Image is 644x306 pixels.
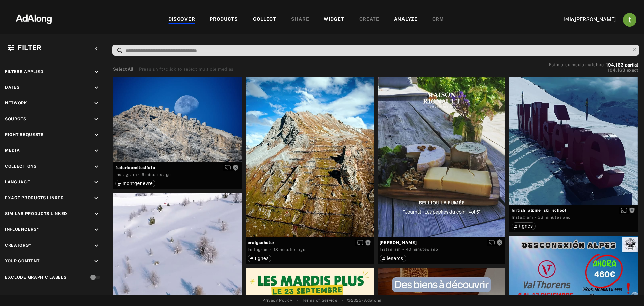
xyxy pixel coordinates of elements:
i: keyboard_arrow_left [93,45,100,53]
div: Instagram [115,172,137,178]
span: tignes [255,256,269,261]
span: 194,163 [606,62,624,68]
span: british_alpine_ski_school [512,207,636,213]
span: Exact Products Linked [5,195,64,200]
i: keyboard_arrow_down [93,131,100,139]
i: keyboard_arrow_down [93,210,100,218]
i: keyboard_arrow_down [93,242,100,249]
span: tignes [519,223,533,229]
div: WIDGET [324,16,344,24]
span: Sources [5,117,26,121]
span: montgenèvre [123,181,153,186]
i: keyboard_arrow_down [93,163,100,170]
span: · [535,215,536,220]
time: 2025-09-22T09:19:43.000Z [406,247,438,252]
div: lesarcs [382,256,404,261]
time: 2025-09-22T09:53:08.000Z [142,172,171,177]
span: Your Content [5,259,39,263]
i: keyboard_arrow_down [93,116,100,123]
span: Collections [5,164,37,169]
div: CRM [432,16,444,24]
button: Select All [113,66,133,73]
button: Enable diffusion on this media [487,239,497,246]
span: Rights not requested [497,240,503,245]
i: keyboard_arrow_down [93,258,100,265]
span: Rights not requested [233,165,239,170]
i: keyboard_arrow_down [93,179,100,186]
div: Instagram [380,246,401,252]
div: ANALYZE [394,16,418,24]
i: keyboard_arrow_down [93,194,100,202]
a: Terms of Service [302,297,337,303]
img: ACg8ocJj1Mp6hOb8A41jL1uwSMxz7God0ICt0FEFk954meAQ=s96-c [623,13,636,27]
span: · [270,247,272,252]
a: Privacy Policy [262,297,292,303]
span: [PERSON_NAME] [380,239,504,246]
span: · [402,247,404,252]
div: tignes [250,256,269,261]
div: DISCOVER [168,16,195,24]
span: lesarcs [387,256,404,261]
div: Press shift+click to select multiple medias [139,66,234,73]
div: Exclude Graphic Labels [5,274,66,280]
button: Enable diffusion on this media [355,239,365,246]
button: Enable diffusion on this media [223,164,233,171]
div: COLLECT [253,16,276,24]
span: • [297,297,298,303]
div: SHARE [291,16,309,24]
div: tignes [514,224,533,228]
p: Hello, [PERSON_NAME] [549,16,616,24]
i: keyboard_arrow_down [93,147,100,155]
i: keyboard_arrow_down [93,84,100,91]
button: Enable diffusion on this media [619,207,629,214]
div: PRODUCTS [210,16,238,24]
span: Influencers* [5,227,39,232]
span: Filter [18,44,42,52]
span: Creators* [5,243,31,248]
i: keyboard_arrow_down [93,100,100,107]
span: Language [5,180,30,184]
span: Dates [5,85,20,90]
span: Similar Products Linked [5,211,67,216]
div: CREATE [359,16,379,24]
span: federicomilesifoto [115,165,239,171]
i: keyboard_arrow_down [93,68,100,76]
time: 2025-09-22T09:06:33.000Z [538,215,571,220]
span: Media [5,148,20,153]
div: Instagram [248,247,269,253]
div: montgenèvre [118,181,153,186]
span: Rights not requested [365,240,371,245]
span: · [138,172,140,177]
span: © 2025 - Adalong [347,297,382,303]
i: keyboard_arrow_down [93,226,100,233]
span: • [342,297,343,303]
span: 194,163 [608,68,625,73]
span: Filters applied [5,69,44,74]
div: Instagram [512,214,533,220]
button: Account settings [621,11,638,28]
img: 63233d7d88ed69de3c212112c67096b6.png [4,8,63,29]
span: craigschuler [248,239,372,246]
button: 194,163partial [606,63,638,67]
span: Rights not requested [629,208,635,212]
span: Estimated media matches: [549,62,605,67]
time: 2025-09-22T09:41:07.000Z [274,247,306,252]
span: Right Requests [5,132,44,137]
span: Network [5,101,28,105]
button: 194,163exact [549,67,638,74]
